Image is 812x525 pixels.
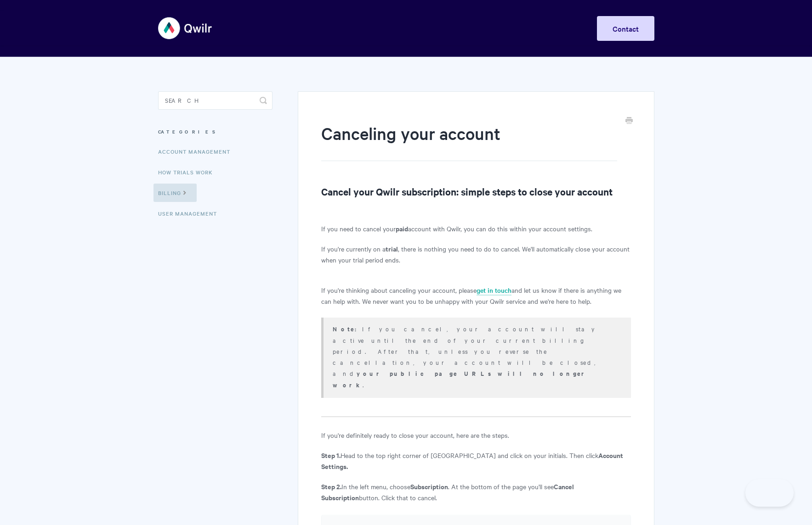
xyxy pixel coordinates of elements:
input: Search [158,91,273,110]
a: User Management [158,204,224,223]
strong: Cancel Subscription [321,481,574,502]
strong: Account Settings. [321,450,623,471]
a: Print this Article [625,116,633,126]
a: Contact [597,16,654,41]
p: If you're definitely ready to close your account, here are the steps. [321,430,630,441]
strong: your public page URLs will no longer work [333,369,588,389]
p: If you're thinking about canceling your account, please and let us know if there is anything we c... [321,285,630,307]
strong: paid [396,223,408,233]
iframe: Toggle Customer Support [745,479,794,507]
h1: Canceling your account [321,122,617,161]
a: Billing [153,184,197,202]
a: Account Management [158,142,237,161]
p: In the left menu, choose . At the bottom of the page you'll see button. Click that to cancel. [321,481,630,503]
b: trial [386,244,398,253]
p: If you cancel, your account will stay active until the end of your current billing period. After ... [333,323,619,391]
p: If you're currently on a , there is nothing you need to do to cancel. We'll automatically close y... [321,243,630,265]
strong: Subscription [410,481,448,491]
h3: Categories [158,123,273,140]
strong: Step 1. [321,450,341,460]
strong: Step 2. [321,481,341,491]
a: How Trials Work [158,163,220,181]
img: Qwilr Help Center [158,11,213,45]
h2: Cancel your Qwilr subscription: simple steps to close your account [321,184,630,199]
p: Head to the top right corner of [GEOGRAPHIC_DATA] and click on your initials. Then click [321,450,630,472]
p: If you need to cancel your account with Qwilr, you can do this within your account settings. [321,223,630,234]
strong: Note: [333,324,362,333]
a: get in touch [477,285,511,296]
